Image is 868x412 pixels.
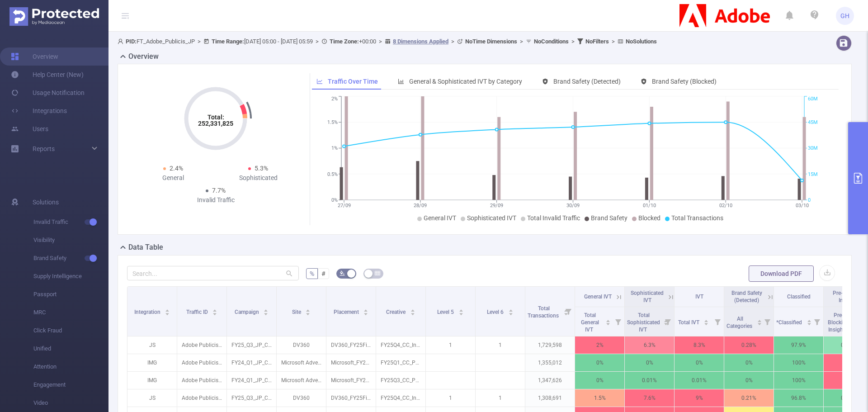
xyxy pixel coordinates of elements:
[774,354,823,371] p: 100%
[569,38,577,45] span: >
[177,336,226,354] p: Adobe Publicis JP [27152]
[808,96,818,102] tspan: 60M
[227,389,276,407] p: FY25_Q3_JP_Creative_Firefly_Progression_Progression_NA_P42467_NA [281185]
[553,78,621,85] span: Brand Safety (Detected)
[331,96,338,102] tspan: 2%
[33,322,108,340] span: Click Fraud
[811,307,823,336] i: Filter menu
[774,372,823,389] p: 100%
[310,270,314,277] span: %
[264,308,269,311] i: icon: caret-up
[33,285,108,303] span: Passport
[127,354,177,371] p: IMG
[127,389,177,407] p: JS
[331,197,338,203] tspan: 0%
[625,372,674,389] p: 0.01%
[612,307,624,336] i: Filter menu
[33,340,108,358] span: Unified
[235,309,260,315] span: Campaign
[393,38,448,45] u: 8 Dimensions Applied
[195,38,203,45] span: >
[11,66,84,84] a: Help Center (New)
[337,203,350,208] tspan: 27/09
[703,318,709,324] div: Sort
[487,309,505,315] span: Level 6
[448,38,457,45] span: >
[212,308,217,313] div: Sort
[675,354,724,371] p: 0%
[525,372,575,389] p: 1,347,626
[212,187,226,194] span: 7.7%
[704,322,709,324] i: icon: caret-down
[808,197,811,203] tspan: 0
[165,312,170,314] i: icon: caret-down
[173,195,258,205] div: Invalid Traffic
[414,203,427,208] tspan: 28/09
[591,214,627,222] span: Brand Safety
[375,270,380,276] i: icon: table
[306,308,311,311] i: icon: caret-up
[508,308,513,311] i: icon: caret-up
[410,308,415,311] i: icon: caret-up
[376,38,385,45] span: >
[340,270,345,276] i: icon: bg-colors
[426,336,475,354] p: 1
[458,312,463,314] i: icon: caret-down
[11,47,58,66] a: Overview
[326,336,376,354] p: DV360_FY25Firefly_PSP_Consideration_JP_DSK_ST_728x90_FY25Q2-Firefly-Max-[GEOGRAPHIC_DATA]-Image2V...
[625,354,674,371] p: 0%
[625,336,674,354] p: 6.3%
[292,309,302,315] span: Site
[424,214,456,222] span: General IVT
[719,203,732,208] tspan: 02/10
[277,389,326,407] p: DV360
[306,312,311,314] i: icon: caret-down
[808,119,818,125] tspan: 45M
[334,309,360,315] span: Placement
[326,372,376,389] p: Microsoft_FY25CC_PSP_Consideration_JP_DSK_NAT_1200x628_JuneRelease-CloudSelect-LearnMore_Native_P...
[575,354,624,371] p: 0%
[761,307,774,336] i: Filter menu
[212,312,217,314] i: icon: caret-down
[386,309,407,315] span: Creative
[726,316,754,329] span: All Categories
[227,336,276,354] p: FY25_Q3_JP_Creative_Firefly_Progression_Progression_NA_P42467_NA [281185]
[724,372,774,389] p: 0%
[277,336,326,354] p: DV360
[465,38,517,45] b: No Time Dimensions
[525,336,575,354] p: 1,729,598
[534,38,569,45] b: No Conditions
[704,318,709,321] i: icon: caret-up
[828,312,849,333] span: Pre-Blocking Insights
[376,336,425,354] p: FY25Q4_CC_Individual_Firefly_jp_ja_FY25Q2-Firefly-Max-London-Image2Video-DP_ST_728x90_NA_Broad-LP...
[807,322,811,324] i: icon: caret-down
[186,309,209,315] span: Traffic ID
[127,266,299,280] input: Search...
[776,319,803,326] span: *Classified
[208,114,224,121] tspan: Total:
[575,372,624,389] p: 0%
[264,312,269,314] i: icon: caret-down
[678,319,701,326] span: Total IVT
[376,354,425,371] p: FY25Q1_CC_Photography_Photoshop_jp_ja_CircularNeon_NAT_1200x628_NA_BroadPC-Native [5126625]
[170,165,183,172] span: 2.4%
[33,231,108,249] span: Visibility
[605,318,611,324] div: Sort
[33,394,108,412] span: Video
[127,336,177,354] p: JS
[525,354,575,371] p: 1,355,012
[227,372,276,389] p: FY24_Q1_JP_Creative_EveryoneCan_Consideration_Discover_NA_P36037_MSANPhotoshop [227835]
[33,145,55,152] span: Reports
[606,322,611,324] i: icon: caret-down
[787,294,811,300] span: Classified
[575,389,624,407] p: 1.5%
[652,78,717,85] span: Brand Safety (Blocked)
[808,171,818,177] tspan: 15M
[774,336,823,354] p: 97.9%
[331,146,338,152] tspan: 1%
[711,307,724,336] i: Filter menu
[627,312,660,333] span: Total Sophisticated IVT
[695,294,703,300] span: IVT
[33,193,59,211] span: Solutions
[305,308,311,313] div: Sort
